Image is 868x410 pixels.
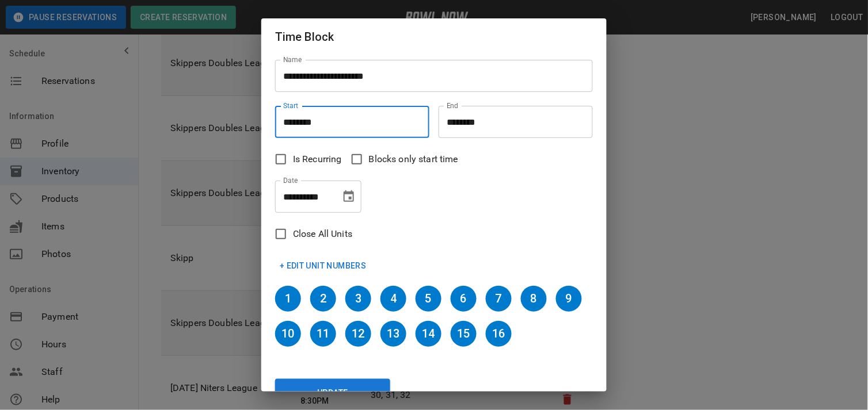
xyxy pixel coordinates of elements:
[447,101,459,110] label: End
[345,321,371,347] h6: 12
[275,286,301,312] h6: 1
[310,286,336,312] h6: 2
[521,286,547,312] h6: 8
[293,152,342,166] span: Is Recurring
[275,321,301,347] h6: 10
[275,379,390,408] button: Update
[380,286,406,312] h6: 4
[293,227,352,241] span: Close All Units
[283,101,298,110] label: Start
[556,286,582,312] h6: 9
[345,286,371,312] h6: 3
[261,18,607,55] h2: Time Block
[486,286,512,312] h6: 7
[486,321,512,347] h6: 16
[451,286,477,312] h6: 6
[439,106,585,138] input: Choose time, selected time is 6:00 PM
[310,321,336,347] h6: 11
[369,152,458,166] span: Blocks only start time
[416,286,441,312] h6: 5
[380,321,406,347] h6: 13
[337,185,360,208] button: Choose date, selected date is Dec 14, 2025
[275,255,371,277] button: + Edit Unit Numbers
[275,106,421,138] input: Choose time, selected time is 4:00 PM
[451,321,477,347] h6: 15
[416,321,441,347] h6: 14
